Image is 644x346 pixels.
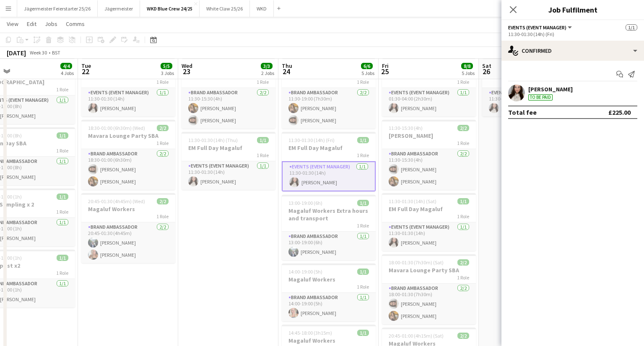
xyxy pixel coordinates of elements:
span: Jobs [45,20,57,28]
span: 14:45-18:00 (3h15m) [288,330,332,336]
app-job-card: 11:30-15:30 (4h)2/2[PERSON_NAME]1 RoleBrand Ambassador2/211:30-15:30 (4h)[PERSON_NAME][PERSON_NAME] [182,59,275,129]
span: 2/2 [157,198,169,204]
button: WKD [250,0,274,17]
span: 14:00-19:00 (5h) [288,269,322,275]
span: 20:45-01:00 (4h15m) (Sat) [389,333,444,339]
a: View [3,18,22,29]
app-card-role: Brand Ambassador1/114:00-19:00 (5h)[PERSON_NAME] [282,293,376,321]
app-card-role: Brand Ambassador1/113:00-19:00 (6h)[PERSON_NAME] [282,232,376,260]
span: 11:30-01:30 (14h) (Sat) [389,198,436,204]
h3: Magaluf Workers [81,205,175,213]
app-card-role: Brand Ambassador2/218:30-01:00 (6h30m)[PERSON_NAME][PERSON_NAME] [81,149,175,190]
app-job-card: 11:30-19:00 (7h30m)2/2Deya Pool Party SBA1 RoleBrand Ambassador2/211:30-19:00 (7h30m)[PERSON_NAME... [282,59,376,129]
div: To be paid [528,94,553,101]
span: 1 Role [56,270,68,276]
div: 11:30-01:30 (14h) (Fri) [508,31,637,37]
span: 24 [280,67,292,76]
span: 13:00-19:00 (6h) [288,200,322,206]
app-card-role: Events (Event Manager)1/111:30-01:30 (14h)[PERSON_NAME] [182,161,275,190]
span: 1/1 [357,269,369,275]
span: Week 30 [28,49,49,56]
h3: Mavara Lounge Party SBA [81,132,175,139]
span: 5/5 [161,63,172,69]
a: Comms [62,18,88,29]
span: 18:00-01:30 (7h30m) (Sat) [389,259,444,266]
app-card-role: Events (Event Manager)1/111:30-01:30 (14h)[PERSON_NAME] [81,88,175,116]
app-card-role: Events (Event Manager)1/101:30-04:00 (2h30m)[PERSON_NAME] [382,88,476,116]
app-job-card: 11:30-01:30 (14h) (Fri)1/1EM Full Day Magaluf1 RoleEvents (Event Manager)1/111:30-01:30 (14h)[PER... [282,132,376,191]
button: Jägermeister Feierstarter 25/26 [17,0,98,17]
app-card-role: Brand Ambassador2/218:00-01:30 (7h30m)[PERSON_NAME][PERSON_NAME] [382,284,476,324]
app-job-card: 20:45-01:30 (4h45m) (Wed)2/2Magaluf Workers1 RoleBrand Ambassador2/220:45-01:30 (4h45m)[PERSON_NA... [81,193,175,263]
span: View [7,20,18,28]
button: White Claw 25/26 [200,0,250,17]
h3: EM Full Day Magaluf [382,205,476,213]
span: 11:30-01:30 (14h) (Thu) [188,137,238,143]
span: 1 Role [457,140,469,146]
span: Edit [27,20,36,28]
span: 1 Role [257,152,269,158]
span: 1 Role [156,213,169,219]
app-job-card: 11:30-15:30 (4h)2/2[PERSON_NAME]1 RoleBrand Ambassador2/211:30-15:30 (4h)[PERSON_NAME][PERSON_NAME] [382,120,476,190]
app-card-role: Brand Ambassador2/211:30-15:30 (4h)[PERSON_NAME][PERSON_NAME] [382,149,476,190]
div: Confirmed [501,41,644,61]
div: 2 Jobs [261,70,274,76]
span: 8/8 [461,63,473,69]
button: Jägermeister [98,0,140,17]
span: 1/1 [357,137,369,143]
span: 1/1 [626,24,637,31]
app-job-card: 11:30-01:30 (14h) (Wed)1/1EM Full Day Magaluf1 RoleEvents (Event Manager)1/111:30-01:30 (14h)[PER... [81,59,175,116]
app-job-card: 11:30-01:30 (14h) (Thu)1/1EM Full Day Magaluf1 RoleEvents (Event Manager)1/111:30-01:30 (14h)[PER... [182,132,275,190]
div: 5 Jobs [361,70,374,76]
span: 1 Role [457,213,469,219]
span: 1 Role [457,274,469,281]
div: 3 Jobs [161,70,174,76]
span: 1/1 [57,194,68,200]
span: 1 Role [56,86,68,93]
span: 1/1 [57,255,68,261]
h3: EM Full Day Magaluf [182,144,275,152]
app-card-role: Events (Event Manager)1/111:30-01:30 (14h)[PERSON_NAME] [382,222,476,251]
span: 23 [180,67,192,76]
span: 11:30-01:30 (14h) (Fri) [288,137,335,143]
span: Fri [382,62,389,70]
button: WKD Blue Crew 24/25 [140,0,200,17]
app-card-role: Brand Ambassador2/220:45-01:30 (4h45m)[PERSON_NAME][PERSON_NAME] [81,222,175,263]
app-card-role: Brand Ambassador2/211:30-15:30 (4h)[PERSON_NAME][PERSON_NAME] [182,88,275,129]
a: Edit [23,18,40,29]
span: 3/3 [261,63,273,69]
div: 4 Jobs [61,70,74,76]
app-job-card: 11:30-01:30 (14h) (Sun)1/1EM Full Day Magaluf1 RoleEvents (Event Manager)1/111:30-01:30 (14h)[PER... [482,59,576,116]
span: 1/1 [457,198,469,204]
h3: Magaluf Workers Extra hours and transport [282,207,376,222]
span: 1 Role [357,222,369,229]
div: 5 Jobs [462,70,475,76]
app-job-card: 18:30-01:00 (6h30m) (Wed)2/2Mavara Lounge Party SBA1 RoleBrand Ambassador2/218:30-01:00 (6h30m)[P... [81,120,175,190]
h3: EM Full Day Magaluf [282,144,376,152]
span: 1 Role [257,79,269,85]
app-job-card: 13:00-19:00 (6h)1/1Magaluf Workers Extra hours and transport1 RoleBrand Ambassador1/113:00-19:00 ... [282,195,376,260]
span: 2/2 [457,259,469,266]
app-job-card: 18:00-01:30 (7h30m) (Sat)2/2Mavara Lounge Party SBA1 RoleBrand Ambassador2/218:00-01:30 (7h30m)[P... [382,254,476,324]
div: 01:30-04:00 (2h30m)1/1EM Additional Hours1 RoleEvents (Event Manager)1/101:30-04:00 (2h30m)[PERSO... [382,59,476,116]
span: 1/1 [357,330,369,336]
div: 14:00-19:00 (5h)1/1Magaluf Workers1 RoleBrand Ambassador1/114:00-19:00 (5h)[PERSON_NAME] [282,263,376,321]
div: BST [52,49,60,56]
span: 1 Role [156,140,169,146]
span: 1 Role [156,79,169,85]
div: 11:30-01:30 (14h) (Sat)1/1EM Full Day Magaluf1 RoleEvents (Event Manager)1/111:30-01:30 (14h)[PER... [382,193,476,251]
span: 2/2 [457,125,469,131]
h3: Magaluf Workers [282,276,376,283]
span: Tue [81,62,91,70]
div: Total fee [508,108,537,116]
